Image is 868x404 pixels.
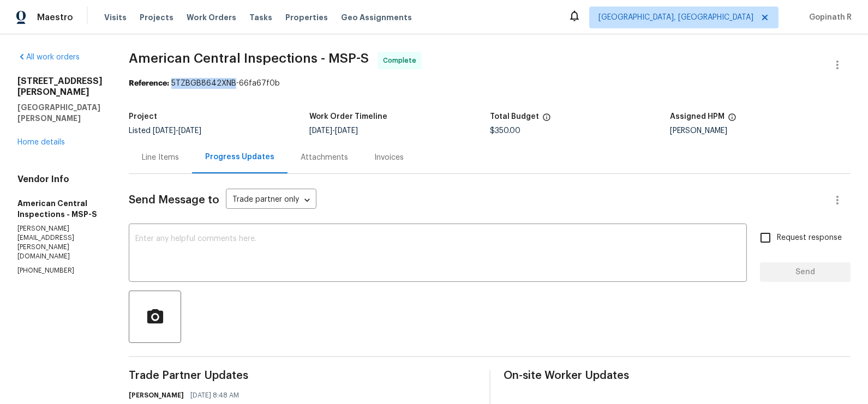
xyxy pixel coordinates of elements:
span: Request response [777,232,842,244]
p: [PERSON_NAME][EMAIL_ADDRESS][PERSON_NAME][DOMAIN_NAME] [17,224,103,262]
div: [PERSON_NAME] [670,127,851,135]
span: [DATE] 8:48 AM [190,390,239,401]
h4: Vendor Info [17,174,103,185]
span: American Central Inspections - MSP-S [129,52,369,65]
span: Send Message to [129,195,219,206]
h5: Total Budget [490,113,539,120]
div: Trade partner only [226,191,316,209]
p: [PHONE_NUMBER] [17,266,103,275]
span: - [309,127,358,135]
span: The total cost of line items that have been proposed by Opendoor. This sum includes line items th... [542,113,551,127]
span: [DATE] [309,127,332,135]
span: [DATE] [335,127,358,135]
span: Properties [285,12,328,23]
a: All work orders [17,53,80,61]
span: - [153,127,201,135]
span: Visits [104,12,127,23]
div: Line Items [142,152,179,163]
span: [DATE] [153,127,176,135]
a: Home details [17,138,65,146]
h5: [GEOGRAPHIC_DATA][PERSON_NAME] [17,102,103,124]
span: Projects [140,12,173,23]
h2: [STREET_ADDRESS][PERSON_NAME] [17,76,103,98]
span: [GEOGRAPHIC_DATA], [GEOGRAPHIC_DATA] [598,12,753,23]
span: Complete [383,55,421,66]
span: Tasks [249,14,272,21]
span: Maestro [37,12,73,23]
span: The hpm assigned to this work order. [728,113,737,127]
span: $350.00 [490,127,520,135]
div: Attachments [301,152,348,163]
span: Work Orders [187,12,236,23]
div: 5TZBGB8642XNB-66fa67f0b [129,78,851,89]
h6: [PERSON_NAME] [129,390,184,401]
h5: Assigned HPM [670,113,725,120]
span: On-site Worker Updates [504,370,851,381]
span: Geo Assignments [341,12,412,23]
span: Gopinath R [805,12,852,23]
h5: Work Order Timeline [309,113,387,120]
h5: Project [129,113,157,120]
span: [DATE] [178,127,201,135]
span: Listed [129,127,201,135]
b: Reference: [129,80,169,87]
div: Progress Updates [205,152,274,162]
div: Invoices [374,152,404,163]
h5: American Central Inspections - MSP-S [17,198,103,220]
span: Trade Partner Updates [129,370,476,381]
